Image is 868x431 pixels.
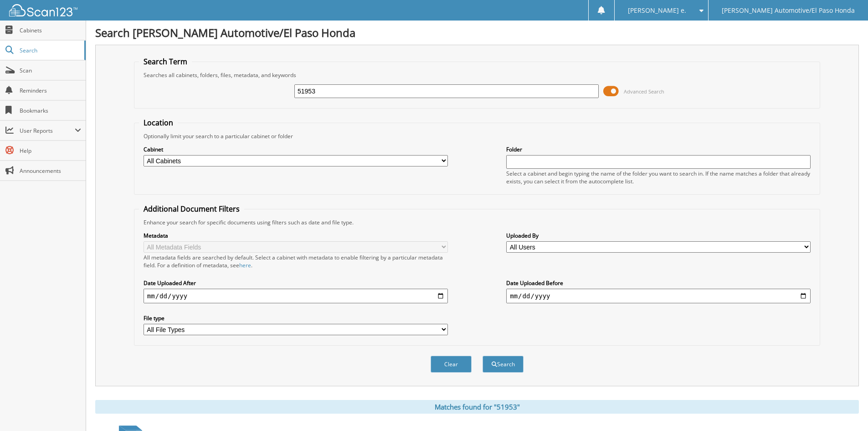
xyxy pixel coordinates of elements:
span: Search [20,47,80,54]
div: Optionally limit your search to a particular cabinet or folder [139,132,815,140]
label: Metadata [144,232,448,239]
label: Folder [506,145,811,153]
label: Cabinet [144,145,448,153]
div: Searches all cabinets, folders, files, metadata, and keywords [139,71,815,79]
button: Clear [431,356,472,373]
div: Matches found for "51953" [95,400,859,414]
button: Search [483,356,524,373]
span: Bookmarks [20,107,81,114]
legend: Location [139,118,178,128]
span: Scan [20,67,81,74]
div: All metadata fields are searched by default. Select a cabinet with metadata to enable filtering b... [144,254,448,269]
legend: Additional Document Filters [139,204,244,214]
label: Date Uploaded After [144,279,448,287]
h1: Search [PERSON_NAME] Automotive/El Paso Honda [95,25,859,40]
span: Reminders [20,87,81,94]
label: Date Uploaded Before [506,279,811,287]
span: [PERSON_NAME] Automotive/El Paso Honda [722,8,855,13]
div: Enhance your search for specific documents using filters such as date and file type. [139,218,815,226]
span: Cabinets [20,26,81,34]
label: Uploaded By [506,232,811,239]
span: Help [20,147,81,155]
input: end [506,289,811,303]
span: Advanced Search [624,88,664,95]
label: File type [144,314,448,322]
a: here [239,261,251,269]
span: [PERSON_NAME] e. [628,8,686,13]
span: User Reports [20,127,75,135]
span: Announcements [20,167,81,175]
div: Select a cabinet and begin typing the name of the folder you want to search in. If the name match... [506,170,811,185]
img: scan123-logo-white.svg [9,4,77,16]
legend: Search Term [139,57,192,67]
input: start [144,289,448,303]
